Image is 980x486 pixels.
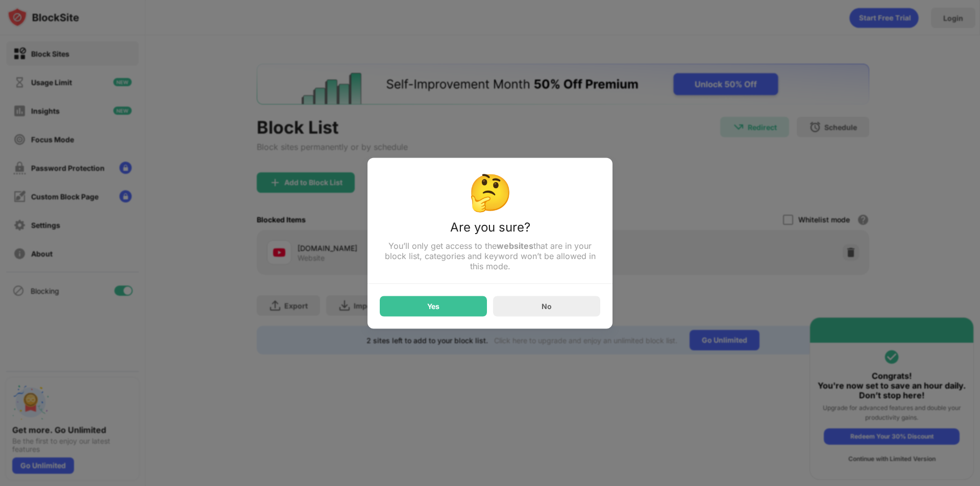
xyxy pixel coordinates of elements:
[497,240,533,250] strong: websites
[427,302,439,310] div: Yes
[542,302,552,311] div: No
[380,240,600,271] div: You’ll only get access to the that are in your block list, categories and keyword won’t be allowe...
[380,170,600,213] div: 🤔
[380,219,600,240] div: Are you sure?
